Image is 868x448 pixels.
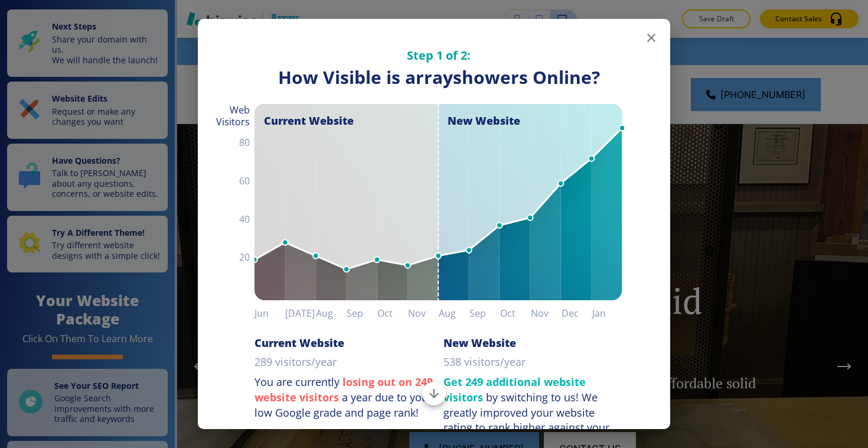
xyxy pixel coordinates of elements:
[443,336,516,350] h6: New Website
[254,355,337,370] p: 289 visitors/year
[439,305,469,322] h6: Aug
[531,305,562,322] h6: Nov
[422,382,446,405] button: Scroll to bottom
[377,305,408,322] h6: Oct
[316,305,347,322] h6: Aug
[254,375,433,404] strong: losing out on 249 website visitors
[562,305,592,322] h6: Dec
[347,305,377,322] h6: Sep
[469,305,500,322] h6: Sep
[408,305,439,322] h6: Nov
[254,336,344,350] h6: Current Website
[443,375,586,404] strong: Get 249 additional website visitors
[285,305,316,322] h6: [DATE]
[500,305,531,322] h6: Oct
[254,305,285,322] h6: Jun
[592,305,623,322] h6: Jan
[254,375,434,420] p: You are currently a year due to your low Google grade and page rank!
[443,355,526,370] p: 538 visitors/year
